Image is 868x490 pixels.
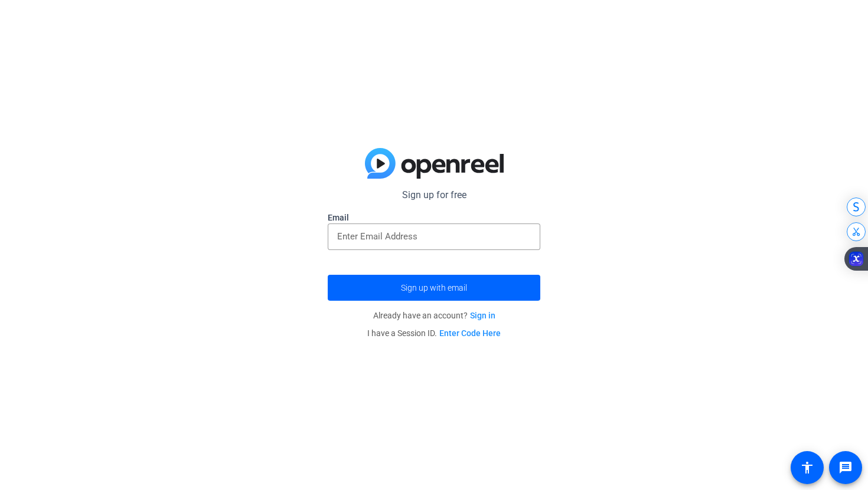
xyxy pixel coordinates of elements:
p: Sign up for free [328,188,540,202]
mat-icon: message [838,461,853,475]
img: blue-gradient.svg [365,148,504,179]
label: Email [328,212,540,223]
a: Sign in [470,311,495,320]
button: Sign up with email [328,275,540,301]
span: Already have an account? [373,311,495,320]
a: Enter Code Here [439,328,501,338]
input: Enter Email Address [337,229,531,244]
span: I have a Session ID. [367,328,501,338]
mat-icon: accessibility [800,461,814,475]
